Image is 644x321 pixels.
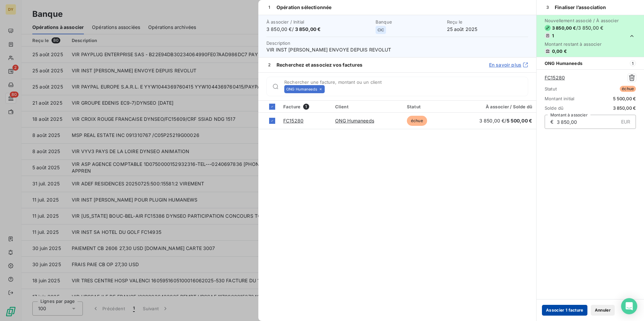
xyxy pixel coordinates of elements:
[620,86,636,92] span: échue
[552,33,554,38] span: 1
[555,4,606,11] span: Finaliser l’association
[621,298,637,314] div: Open Intercom Messenger
[266,19,372,25] span: À associer / Initial
[613,96,636,101] span: 5 500,00 €
[591,305,615,316] button: Annuler
[613,105,636,111] span: 3 850,00 €
[266,26,372,33] span: 3 850,00 € /
[545,105,563,111] span: Solde dû
[266,4,272,10] span: 1
[277,62,362,68] span: Recherchez et associez vos factures
[407,116,427,126] span: échue
[552,48,567,54] span: 0,00 €
[576,25,604,31] span: / 3 850,00 €
[335,118,374,123] a: ONG Humaneeds
[277,4,331,11] span: Opération sélectionnée
[283,104,327,110] div: Facture
[303,104,309,110] span: 1
[507,118,533,123] span: 5 500,00 €
[286,87,317,91] span: ONG Humaneeds
[266,46,528,53] span: VIR INST [PERSON_NAME] ENVOYE DEPUIS REVOLUT
[545,4,551,10] span: 3
[407,104,455,109] div: Statut
[552,25,576,31] span: 3 850,00 €
[378,28,384,32] span: CIC
[545,61,582,66] span: ONG Humaneeds
[335,104,399,109] div: Client
[545,96,574,101] span: Montant initial
[545,41,619,47] span: Montant restant à associer
[283,118,303,123] a: FC15280
[479,118,532,123] span: 3 850,00 € /
[630,60,636,66] span: 1
[545,18,619,23] span: Nouvellement associé / À associer
[545,74,565,81] a: FC15280
[545,86,557,92] span: Statut
[489,62,528,68] a: En savoir plus
[266,40,291,46] span: Description
[295,26,321,32] span: 3 850,00 €
[542,305,587,316] button: Associer 1 facture
[376,19,443,25] span: Banque
[327,86,528,93] input: placeholder
[463,104,532,109] div: À associer / Solde dû
[447,19,528,33] div: 25 août 2025
[447,19,528,25] span: Reçu le
[266,62,272,68] span: 2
